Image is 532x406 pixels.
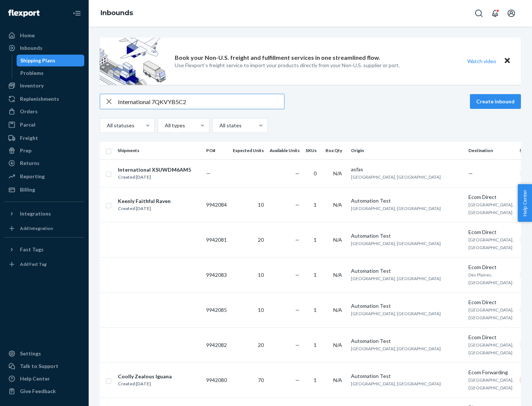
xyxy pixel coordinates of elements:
button: Open Search Box [471,6,486,21]
th: PO# [203,142,230,159]
span: 10 [258,202,264,208]
input: Search inbounds by name, destination, msku... [118,94,284,109]
div: Integrations [20,210,51,217]
div: Coolly Zealous Iguana [118,373,172,380]
button: Create inbound [470,94,521,109]
a: Inbounds [4,42,84,54]
span: 0 [314,170,317,176]
span: N/A [333,202,342,208]
th: Box Qty [323,142,348,159]
span: [GEOGRAPHIC_DATA], [GEOGRAPHIC_DATA] [468,307,514,320]
div: Automation Test [351,337,463,345]
span: 70 [258,377,264,383]
span: [GEOGRAPHIC_DATA], [GEOGRAPHIC_DATA] [351,174,441,180]
a: Billing [4,184,84,196]
span: N/A [333,170,342,176]
div: Created [DATE] [118,205,171,212]
input: All types [164,122,165,129]
div: Created [DATE] [118,173,191,181]
span: 10 [258,307,264,313]
button: Help Center [518,184,532,222]
span: [GEOGRAPHIC_DATA], [GEOGRAPHIC_DATA] [468,342,514,355]
div: Inbounds [20,44,42,52]
div: Home [20,32,35,39]
th: Destination [465,142,516,159]
div: Inventory [20,82,44,89]
span: [GEOGRAPHIC_DATA], [GEOGRAPHIC_DATA] [351,241,441,246]
span: [GEOGRAPHIC_DATA], [GEOGRAPHIC_DATA] [351,346,441,351]
span: — [295,342,300,348]
div: Orders [20,108,38,115]
div: Returns [20,159,40,167]
a: Prep [4,145,84,156]
div: Ecom Direct [468,299,514,306]
button: Watch video [463,56,501,66]
div: Keenly Faithful Raven [118,197,171,205]
span: N/A [333,377,342,383]
span: [GEOGRAPHIC_DATA], [GEOGRAPHIC_DATA] [351,381,441,386]
span: — [295,272,300,278]
div: Ecom Direct [468,193,514,201]
a: Freight [4,132,84,144]
span: — [295,377,300,383]
a: Inbounds [100,9,133,17]
a: Parcel [4,119,84,131]
th: Shipments [115,142,203,159]
div: Automation Test [351,232,463,240]
div: Help Center [20,375,50,382]
a: Problems [17,67,85,79]
div: Shipping Plans [20,57,55,64]
span: — [206,170,211,176]
button: Integrations [4,208,84,220]
div: Fast Tags [20,246,44,253]
span: 1 [314,342,317,348]
div: Automation Test [351,267,463,275]
th: Available Units [267,142,303,159]
div: Replenishments [20,95,59,103]
div: Add Fast Tag [20,261,47,267]
td: 9942083 [203,257,230,292]
span: — [295,237,300,243]
div: International XSUWDM6AM5 [118,166,191,173]
a: Talk to Support [4,360,84,372]
p: Book your Non-U.S. freight and fulfillment services in one streamlined flow. [175,54,380,62]
span: [GEOGRAPHIC_DATA], [GEOGRAPHIC_DATA] [468,202,514,215]
div: Created [DATE] [118,380,172,388]
span: — [295,202,300,208]
div: Ecom Direct [468,228,514,236]
div: Freight [20,134,38,142]
span: 1 [314,272,317,278]
a: Add Fast Tag [4,258,84,270]
a: Shipping Plans [17,55,85,66]
span: [GEOGRAPHIC_DATA], [GEOGRAPHIC_DATA] [351,276,441,281]
span: N/A [333,342,342,348]
span: — [468,170,473,176]
th: Origin [348,142,465,159]
img: Flexport logo [8,10,40,17]
span: 1 [314,307,317,313]
div: Parcel [20,121,35,128]
button: Close [502,56,512,66]
td: 9942081 [203,222,230,257]
div: Talk to Support [20,362,58,370]
span: [GEOGRAPHIC_DATA], [GEOGRAPHIC_DATA] [351,311,441,316]
button: Give Feedback [4,385,84,397]
div: Settings [20,350,41,357]
span: N/A [333,237,342,243]
div: Ecom Direct [468,264,514,271]
span: — [295,170,300,176]
a: Help Center [4,373,84,385]
span: [GEOGRAPHIC_DATA], [GEOGRAPHIC_DATA] [468,377,514,390]
span: 1 [314,202,317,208]
span: 20 [258,342,264,348]
div: Problems [20,69,44,77]
a: Add Integration [4,223,84,234]
span: 1 [314,237,317,243]
span: [GEOGRAPHIC_DATA], [GEOGRAPHIC_DATA] [468,237,514,250]
ol: breadcrumbs [95,3,139,24]
a: Replenishments [4,93,84,105]
div: Give Feedback [20,388,56,395]
a: Settings [4,348,84,359]
div: Automation Test [351,372,463,380]
span: N/A [333,307,342,313]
